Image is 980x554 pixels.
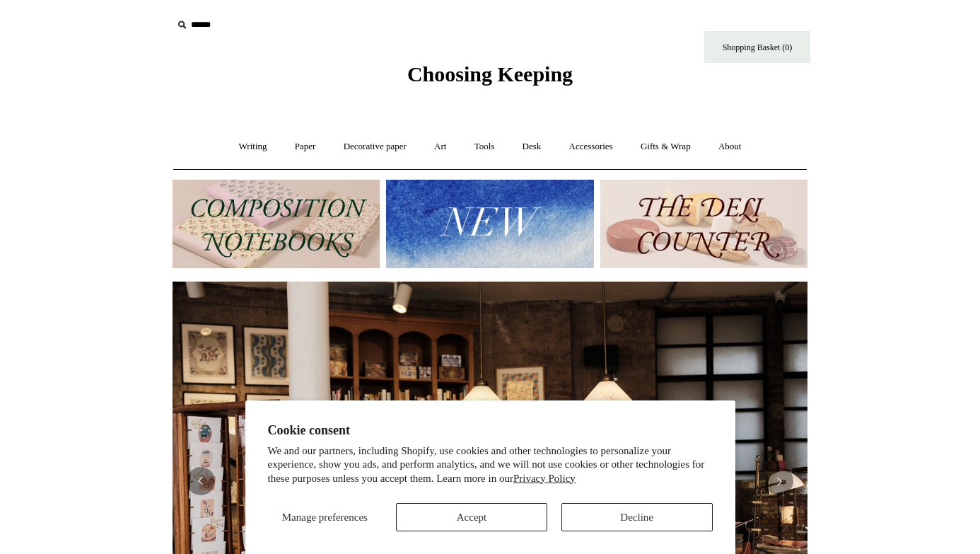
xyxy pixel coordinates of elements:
img: The Deli Counter [600,180,807,268]
button: Previous [187,467,215,495]
a: Accessories [556,128,626,166]
p: We and our partners, including Shopify, use cookies and other technologies to personalize your ex... [268,444,713,486]
button: Accept [396,503,547,531]
a: Decorative paper [331,128,419,166]
button: Next [765,467,793,495]
a: Privacy Policy [513,473,576,484]
span: Manage preferences [282,512,368,523]
a: Choosing Keeping [407,74,573,83]
a: Writing [226,128,280,166]
a: About [706,128,754,166]
img: New.jpg__PID:f73bdf93-380a-4a35-bcfe-7823039498e1 [386,180,593,268]
img: 202302 Composition ledgers.jpg__PID:69722ee6-fa44-49dd-a067-31375e5d54ec [173,180,380,268]
a: Paper [282,128,329,166]
a: Desk [510,128,554,166]
button: Manage preferences [267,503,382,531]
span: Choosing Keeping [407,62,573,86]
a: Shopping Basket (0) [704,31,810,63]
button: Decline [561,503,713,531]
a: Tools [462,128,508,166]
a: Art [421,128,459,166]
a: Gifts & Wrap [628,128,704,166]
h2: Cookie consent [268,423,713,438]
